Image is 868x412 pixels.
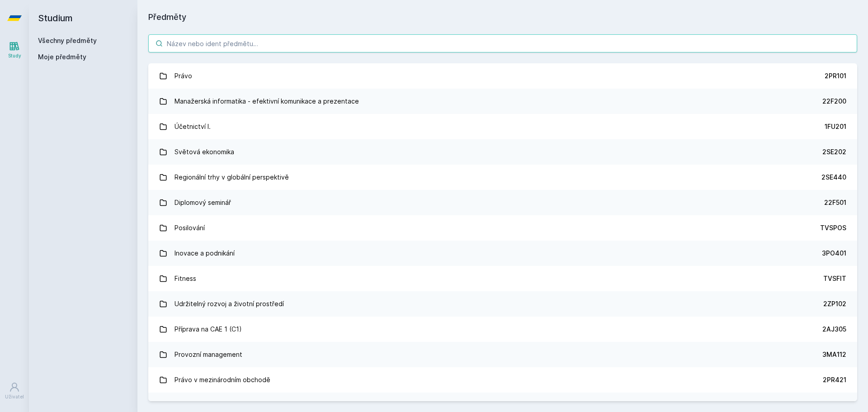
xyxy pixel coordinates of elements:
span: Moje předměty [38,52,86,62]
div: Diplomový seminář [175,194,231,212]
div: TVSFIT [823,274,846,283]
div: Fitness [175,270,196,288]
div: Inovace a podnikání [175,244,235,262]
a: Posilování TVSPOS [148,215,857,241]
div: Provozní management [175,346,242,364]
div: 1FU201 [825,122,846,131]
a: Manažerská informatika - efektivní komunikace a prezentace 22F200 [148,89,857,114]
a: Uživatel [2,377,27,405]
a: Právo 2PR101 [148,63,857,89]
div: 2PR421 [823,375,846,384]
a: Účetnictví I. 1FU201 [148,114,857,139]
h1: Předměty [148,11,857,24]
div: 3MA112 [822,350,846,359]
div: 2SE202 [822,147,846,156]
a: Udržitelný rozvoj a životní prostředí 2ZP102 [148,291,857,317]
div: 3PO401 [822,249,846,258]
div: Světová ekonomika [175,143,234,161]
a: Diplomový seminář 22F501 [148,190,857,215]
a: Světová ekonomika 2SE202 [148,139,857,165]
a: Study [2,36,27,64]
div: Regionální trhy v globální perspektivě [175,168,289,186]
div: 2AJ305 [822,325,846,334]
a: Všechny předměty [38,37,97,44]
div: Manažerská informatika - efektivní komunikace a prezentace [175,92,359,110]
div: TVSPOS [820,223,846,232]
div: Udržitelný rozvoj a životní prostředí [175,295,284,313]
a: Fitness TVSFIT [148,266,857,291]
div: 2SE440 [821,173,846,182]
div: Posilování [175,219,205,237]
div: 22F501 [824,198,846,207]
div: 4IT101 [826,401,846,410]
div: 2PR101 [825,71,846,81]
a: Inovace a podnikání 3PO401 [148,241,857,266]
input: Název nebo ident předmětu… [148,34,857,52]
div: 22F200 [822,97,846,106]
a: Regionální trhy v globální perspektivě 2SE440 [148,165,857,190]
a: Provozní management 3MA112 [148,342,857,367]
div: Study [8,52,21,59]
div: 2ZP102 [823,299,846,308]
div: Právo [175,67,192,85]
div: Účetnictví I. [175,118,211,136]
div: Příprava na CAE 1 (C1) [175,320,242,338]
a: Příprava na CAE 1 (C1) 2AJ305 [148,317,857,342]
div: Právo v mezinárodním obchodě [175,371,270,389]
a: Právo v mezinárodním obchodě 2PR421 [148,367,857,393]
div: Uživatel [5,393,24,400]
